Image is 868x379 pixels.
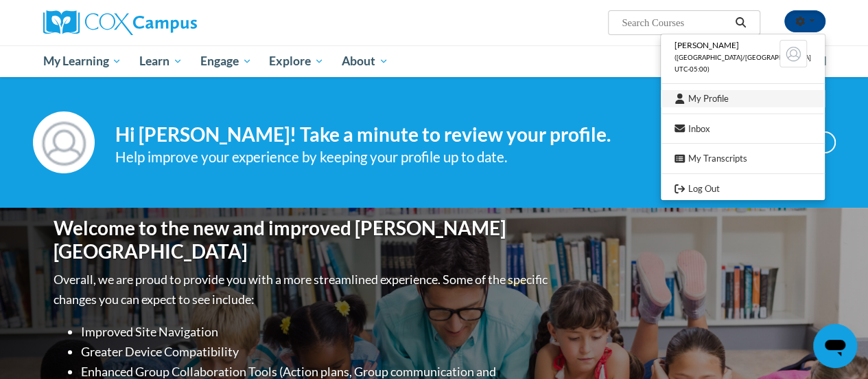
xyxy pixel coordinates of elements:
a: My Transcripts [661,150,825,167]
a: Explore [260,45,333,77]
a: My Learning [34,45,131,77]
input: Search Courses [620,14,730,31]
p: Overall, we are proud to provide you with a more streamlined experience. Some of the specific cha... [54,270,551,310]
button: Search [730,14,751,31]
img: Learner Profile Avatar [779,40,807,67]
span: Engage [200,53,252,69]
span: [PERSON_NAME] [675,40,739,50]
a: Cox Campus [43,10,290,35]
li: Greater Device Compatibility [81,342,551,362]
iframe: Button to launch messaging window [813,324,857,368]
span: My Learning [43,53,121,69]
img: Profile Image [33,111,95,173]
span: About [342,53,388,69]
span: Explore [269,53,324,69]
a: Logout [661,180,825,197]
a: Inbox [661,120,825,138]
span: Learn [139,53,183,69]
button: Account Settings [784,10,825,32]
li: Improved Site Navigation [81,322,551,342]
img: Cox Campus [43,10,197,35]
h4: Hi [PERSON_NAME]! Take a minute to review your profile. [115,123,730,147]
span: ([GEOGRAPHIC_DATA]/[GEOGRAPHIC_DATA] UTC-05:00) [675,54,811,73]
div: Help improve your experience by keeping your profile up to date. [115,146,730,169]
a: My Profile [661,90,825,107]
a: Learn [130,45,191,77]
h1: Welcome to the new and improved [PERSON_NAME][GEOGRAPHIC_DATA] [54,217,551,263]
a: About [333,45,397,77]
a: Engage [191,45,261,77]
div: Main menu [33,45,836,77]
